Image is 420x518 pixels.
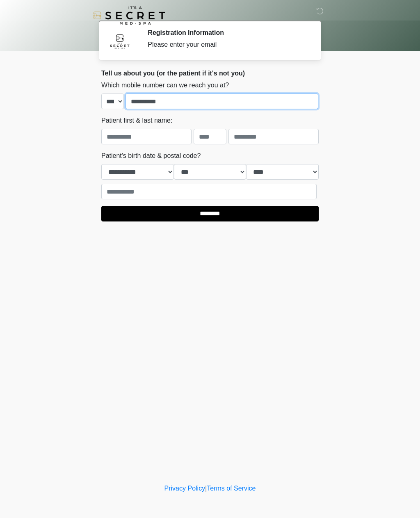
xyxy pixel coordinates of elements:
a: Privacy Policy [164,485,205,492]
label: Which mobile number can we reach you at? [101,80,229,90]
img: It's A Secret Med Spa Logo [93,6,165,25]
a: | [205,485,207,492]
h2: Tell us about you (or the patient if it's not you) [101,69,319,77]
label: Patient first & last name: [101,116,172,126]
img: Agent Avatar [107,29,132,53]
div: Please enter your email [148,40,306,50]
h2: Registration Information [148,29,306,37]
label: Patient's birth date & postal code? [101,151,201,161]
a: Terms of Service [207,485,256,492]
